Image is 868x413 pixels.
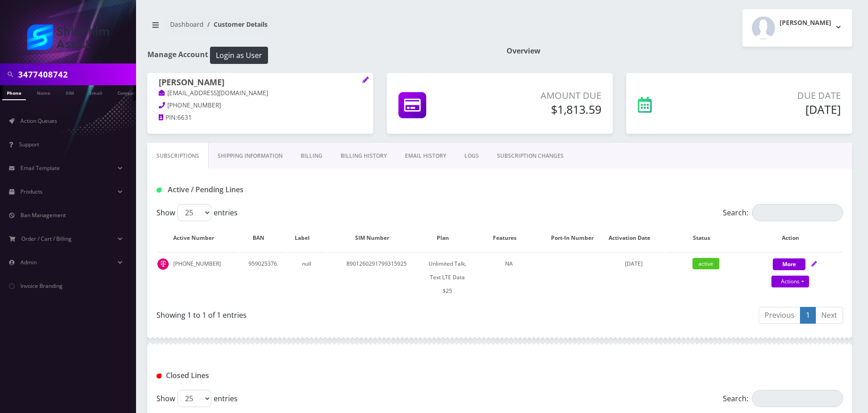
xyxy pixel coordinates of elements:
[156,185,376,194] h1: Active / Pending Lines
[208,49,268,59] a: Login as User
[18,66,134,83] input: Search in Company
[20,282,63,290] span: Invoice Branding
[625,260,643,267] span: [DATE]
[2,85,26,100] a: Phone
[551,225,603,251] th: Port-In Number: activate to sort column ascending
[773,258,805,270] button: More
[19,141,39,148] span: Support
[156,374,161,379] img: Closed Lines
[723,204,843,221] label: Search:
[332,143,396,169] a: Billing History
[159,78,362,88] h1: [PERSON_NAME]
[156,188,161,193] img: Active / Pending Lines
[752,390,843,407] input: Search:
[780,19,831,27] h2: [PERSON_NAME]
[665,225,746,251] th: Status: activate to sort column ascending
[156,371,376,380] h1: Closed Lines
[287,225,327,251] th: Label: activate to sort column ascending
[20,211,66,219] span: Ban Management
[327,252,426,302] td: 8901260291799315925
[157,258,169,270] img: t_img.png
[800,307,816,324] a: 1
[177,204,211,221] select: Showentries
[455,143,488,169] a: LOGS
[710,102,841,116] h5: [DATE]
[159,113,177,122] a: PIN:
[156,204,238,221] label: Show entries
[32,85,55,99] a: Name
[747,225,842,251] th: Action: activate to sort column ascending
[156,390,238,407] label: Show entries
[752,204,843,221] input: Search:
[287,252,327,302] td: null
[20,258,37,266] span: Admin
[170,20,204,29] a: Dashboard
[292,143,332,169] a: Billing
[113,85,143,99] a: Company
[815,307,843,324] a: Next
[692,258,719,269] span: active
[20,117,57,125] span: Action Queues
[427,225,468,251] th: Plan: activate to sort column ascending
[156,306,493,321] div: Showing 1 to 1 of 1 entries
[177,390,211,407] select: Showentries
[157,252,239,302] td: [PHONE_NUMBER]
[85,85,107,99] a: Email
[177,113,192,121] span: 6631
[21,235,72,243] span: Order / Cart / Billing
[209,143,292,169] a: Shipping Information
[468,252,550,302] td: NA
[488,89,601,102] p: Amount Due
[147,15,493,41] nav: breadcrumb
[159,89,268,98] a: [EMAIL_ADDRESS][DOMAIN_NAME]
[167,101,221,109] span: [PHONE_NUMBER]
[759,307,800,324] a: Previous
[488,102,601,116] h5: $1,813.59
[239,252,286,302] td: 959025376
[427,252,468,302] td: Unlimited Talk, Text LTE Data $25
[604,225,664,251] th: Activation Date: activate to sort column ascending
[742,9,852,47] button: [PERSON_NAME]
[20,188,43,195] span: Products
[710,89,841,102] p: Due Date
[210,47,268,64] button: Login as User
[327,225,426,251] th: SIM Number: activate to sort column ascending
[27,24,109,50] img: Shluchim Assist
[157,225,239,251] th: Active Number: activate to sort column ascending
[147,47,493,64] h1: Manage Account
[61,85,78,99] a: SIM
[771,276,809,287] a: Actions
[147,143,209,169] a: Subscriptions
[488,143,573,169] a: SUBSCRIPTION CHANGES
[396,143,455,169] a: EMAIL HISTORY
[204,19,268,29] li: Customer Details
[20,164,60,172] span: Email Template
[468,225,550,251] th: Features: activate to sort column ascending
[507,47,852,55] h1: Overview
[239,225,286,251] th: BAN: activate to sort column ascending
[723,390,843,407] label: Search:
